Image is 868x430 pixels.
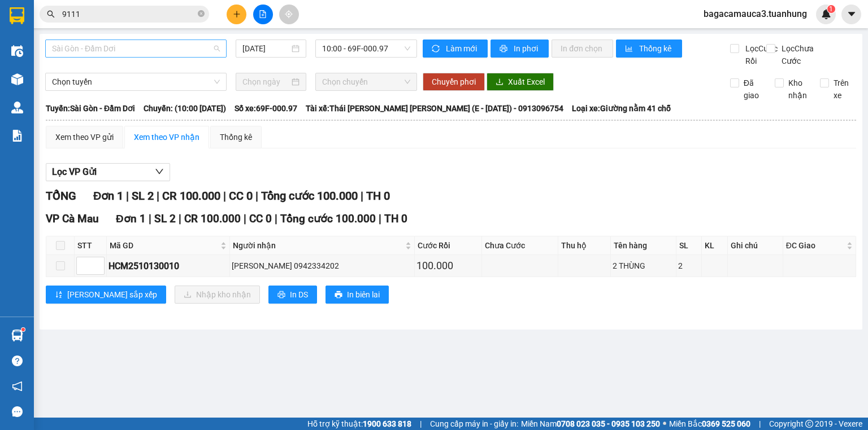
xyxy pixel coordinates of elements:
button: sort-ascending[PERSON_NAME] sắp xếp [46,286,166,304]
button: bar-chartThống kê [616,40,682,58]
button: printerIn biên lai [325,286,389,304]
img: warehouse-icon [11,330,23,341]
th: Chưa Cước [482,236,559,255]
span: Chọn chuyến [322,73,411,90]
span: message [12,406,23,417]
img: solution-icon [11,130,23,142]
span: | [179,212,181,225]
button: printerIn DS [268,286,317,304]
span: 1 [829,5,833,13]
span: | [275,212,277,225]
span: Thống kê [639,42,673,55]
strong: -Khi thất lạc, mất mát hàng hóa của quý khách, công ty sẽ chịu trách nhiệm bồi thường gấp 10 lần ... [5,54,344,62]
sup: 1 [827,5,835,13]
span: Loại xe: Giường nằm 41 chỗ [572,102,671,115]
span: close-circle [198,9,205,20]
img: warehouse-icon [11,102,23,113]
input: Chọn ngày [242,76,289,88]
span: SL 2 [154,212,176,225]
span: Chuyến: (10:00 [DATE]) [144,102,226,115]
button: In đơn chọn [552,40,613,58]
span: | [223,189,226,203]
div: HCM2510130010 [108,259,228,273]
button: Lọc VP Gửi [46,163,170,181]
sup: 1 [21,328,25,331]
span: | [157,189,159,203]
button: syncLàm mới [423,40,488,58]
td: HCM2510130010 [107,255,230,277]
span: Miền Nam [521,418,660,430]
span: down [155,167,164,176]
span: | [149,212,151,225]
strong: -Phiếu này chỉ có giá trị 5 ngày tính từ ngày ngày gửi [5,38,159,46]
div: [PERSON_NAME] 0942334202 [232,260,412,272]
span: Lọc VP Gửi [52,165,97,179]
span: notification [12,381,23,392]
span: Miền Bắc [669,418,750,430]
div: 100.000 [416,258,480,274]
span: | [126,189,129,203]
span: caret-down [847,9,857,19]
span: | [244,212,246,225]
strong: 1900 633 818 [363,419,411,428]
span: bagacamauca3.tuanhung [695,7,816,21]
button: caret-down [841,5,861,24]
span: CR 100.000 [162,189,220,203]
span: TỔNG [46,189,76,203]
span: CR 100.000 [184,212,241,225]
img: warehouse-icon [11,73,23,85]
span: ĐC Giao [786,239,844,252]
span: Mã GD [110,239,218,252]
span: question-circle [12,356,23,366]
span: SL 2 [132,189,154,203]
span: Chọn tuyến [52,73,220,90]
span: plus [233,10,241,18]
span: Xuất Excel [508,76,545,88]
span: printer [277,291,285,300]
span: sync [432,45,441,54]
span: Làm mới [446,42,479,55]
th: Cước Rồi [415,236,482,255]
button: printerIn phơi [491,40,549,58]
span: Đã giao [739,77,767,102]
button: file-add [253,5,273,24]
span: | [255,189,258,203]
span: | [379,212,381,225]
span: CC 0 [249,212,272,225]
span: bar-chart [625,45,635,54]
span: VP Cà Mau [46,212,99,225]
img: warehouse-icon [11,45,23,57]
th: Ghi chú [728,236,783,255]
span: Tổng cước 100.000 [261,189,358,203]
th: STT [75,236,107,255]
strong: 0708 023 035 - 0935 103 250 [557,419,660,428]
button: downloadXuất Excel [487,73,554,91]
th: Tên hàng [611,236,676,255]
span: sort-ascending [55,291,63,300]
span: Cung cấp máy in - giấy in: [430,418,518,430]
span: close-circle [198,10,205,17]
span: Số xe: 69F-000.97 [235,102,297,115]
b: Tuyến: Sài Gòn - Đầm Dơi [46,104,135,113]
th: KL [702,236,728,255]
input: Tìm tên, số ĐT hoặc mã đơn [62,8,196,20]
span: Đơn 1 [93,189,123,203]
div: 2 THÙNG [613,260,674,272]
button: Chuyển phơi [423,73,485,91]
span: aim [285,10,293,18]
span: Lọc Cước Rồi [741,42,779,67]
span: | [420,418,422,430]
span: copyright [805,420,813,428]
span: ⚪️ [663,422,666,426]
span: Tổng cước 100.000 [280,212,376,225]
span: file-add [259,10,267,18]
span: | [361,189,363,203]
strong: 0369 525 060 [702,419,750,428]
th: SL [676,236,702,255]
span: Sài Gòn - Đầm Dơi [52,40,220,57]
span: search [47,10,55,18]
span: Đơn 1 [116,212,146,225]
img: icon-new-feature [821,9,831,19]
span: In phơi [514,42,540,55]
span: Hỗ trợ kỹ thuật: [307,418,411,430]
